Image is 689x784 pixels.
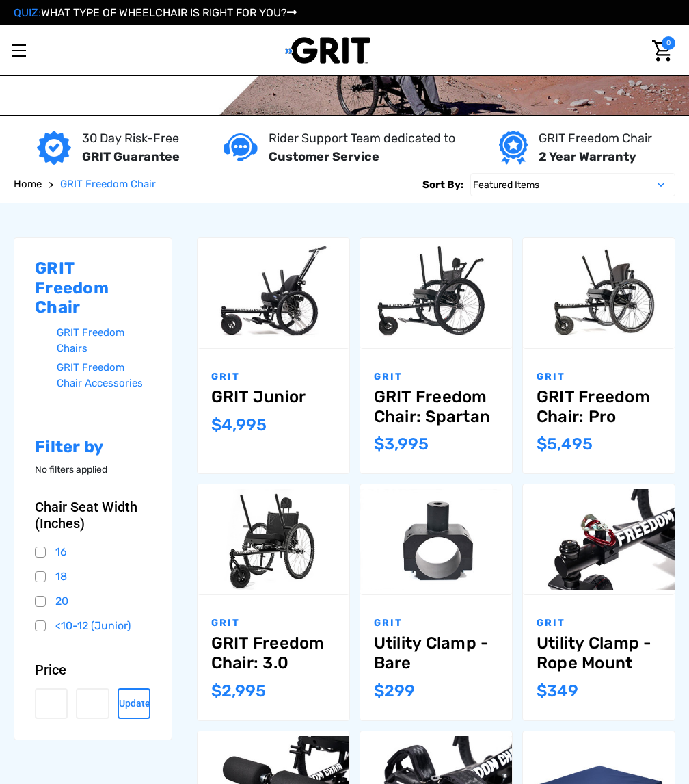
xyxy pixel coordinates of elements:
[118,688,150,719] button: Update
[539,129,652,148] p: GRIT Freedom Chair
[198,242,349,343] img: GRIT Junior: GRIT Freedom Chair all terrain wheelchair engineered specifically for kids
[14,177,42,192] a: Home
[224,133,258,161] img: Customer service
[523,489,675,590] img: Utility Clamp - Rope Mount
[35,542,151,562] a: 16
[285,36,370,64] img: GRIT All-Terrain Wheelchair and Mobility Equipment
[35,462,151,477] p: No filters applied
[360,238,512,348] a: GRIT Freedom Chair: Spartan,$3,995.00
[537,369,661,384] p: GRIT
[35,688,68,719] input: Min.
[211,415,267,434] span: $4,995
[57,358,151,393] a: GRIT Freedom Chair Accessories
[537,387,661,427] a: GRIT Freedom Chair: Pro,$5,495.00
[35,662,151,678] button: Price
[35,616,151,636] a: <10-12 (Junior)
[537,434,593,454] span: $5,495
[360,484,512,594] a: Utility Clamp - Bare,$299.00
[211,616,336,630] p: GRIT
[662,36,675,50] span: 0
[76,688,109,719] input: Max.
[374,633,498,673] a: Utility Clamp - Bare,$299.00
[269,129,455,148] p: Rider Support Team dedicated to
[374,387,498,427] a: GRIT Freedom Chair: Spartan,$3,995.00
[14,6,41,19] span: QUIZ:
[35,437,151,457] h2: Filter by
[14,178,42,190] span: Home
[523,484,675,594] a: Utility Clamp - Rope Mount,$349.00
[211,387,336,407] a: GRIT Junior,$4,995.00
[422,173,463,196] label: Sort By:
[537,633,661,673] a: Utility Clamp - Rope Mount,$349.00
[14,6,297,19] a: QUIZ:WHAT TYPE OF WHEELCHAIR IS RIGHT FOR YOU?
[60,178,156,190] span: GRIT Freedom Chair
[652,40,672,62] img: Cart
[537,681,578,701] span: $349
[211,633,336,673] a: GRIT Freedom Chair: 3.0,$2,995.00
[82,129,180,148] p: 30 Day Risk-Free
[537,616,661,630] p: GRIT
[374,369,498,384] p: GRIT
[360,489,512,590] img: Utility Clamp - Bare
[523,238,675,348] a: GRIT Freedom Chair: Pro,$5,495.00
[35,499,151,532] button: Chair Seat Width (Inches)
[360,242,512,343] img: GRIT Freedom Chair: Spartan
[374,681,415,701] span: $299
[211,369,336,384] p: GRIT
[37,131,71,165] img: GRIT Guarantee
[35,662,66,678] span: Price
[12,50,26,51] span: Toggle menu
[523,242,675,343] img: GRIT Freedom Chair Pro: the Pro model shown including contoured Invacare Matrx seatback, Spinergy...
[211,681,266,701] span: $2,995
[374,616,498,630] p: GRIT
[35,259,151,317] h2: GRIT Freedom Chair
[60,177,156,192] a: GRIT Freedom Chair
[539,149,636,164] strong: 2 Year Warranty
[35,499,140,532] span: Chair Seat Width (Inches)
[198,484,349,594] a: GRIT Freedom Chair: 3.0,$2,995.00
[374,434,429,454] span: $3,995
[35,591,151,612] a: 20
[649,36,675,65] a: Cart with 0 items
[57,323,151,358] a: GRIT Freedom Chairs
[198,489,349,590] img: GRIT Freedom Chair: 3.0
[82,149,180,164] strong: GRIT Guarantee
[269,149,379,164] strong: Customer Service
[198,238,349,348] a: GRIT Junior,$4,995.00
[499,131,527,165] img: Year warranty
[35,566,151,587] a: 18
